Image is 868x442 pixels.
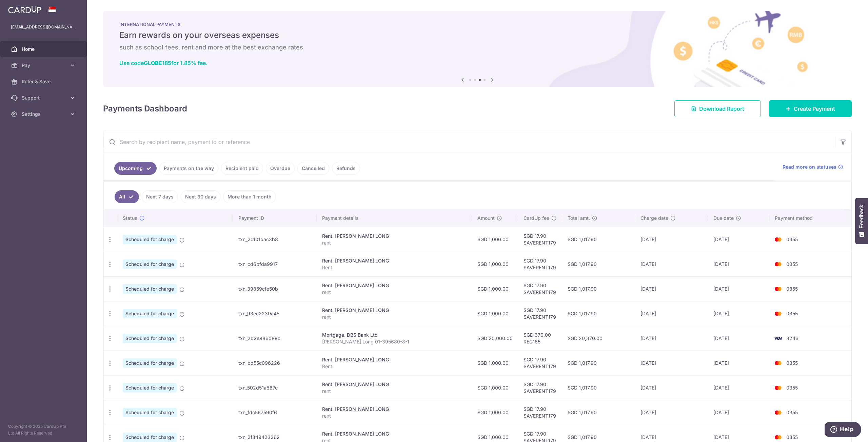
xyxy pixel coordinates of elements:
h6: such as school fees, rent and more at the best exchange rates [119,43,835,51]
span: Status [123,215,137,222]
td: txn_2b2e986089c [233,326,317,351]
span: Scheduled for charge [123,334,177,343]
span: Charge date [640,215,668,222]
span: Home [22,46,66,52]
img: Bank Card [771,310,785,318]
td: SGD 20,000.00 [472,326,518,351]
span: Scheduled for charge [123,383,177,393]
div: Rent. [PERSON_NAME] LONG [322,406,467,413]
span: Due date [713,215,734,222]
p: INTERNATIONAL PAYMENTS [119,22,835,27]
img: Bank Card [771,235,785,244]
td: SGD 1,000.00 [472,252,518,276]
a: Payments on the way [159,162,218,175]
td: txn_2c101bac3b8 [233,227,317,252]
a: Recipient paid [221,162,263,175]
td: SGD 1,017.90 [562,227,635,252]
td: SGD 1,000.00 [472,400,518,425]
td: SGD 1,000.00 [472,351,518,375]
h5: Earn rewards on your overseas expenses [119,30,835,41]
td: txn_cd6bfda9917 [233,252,317,276]
input: Search by recipient name, payment id or reference [103,131,835,153]
td: SGD 20,370.00 [562,326,635,351]
a: Upcoming [114,162,157,175]
span: Scheduled for charge [123,309,177,318]
td: txn_fdc567590f6 [233,400,317,425]
td: [DATE] [635,301,708,326]
a: Read more on statuses [783,164,843,170]
p: rent [322,413,467,419]
span: Read more on statuses [783,164,836,170]
a: Create Payment [769,100,852,117]
th: Payment details [317,209,472,227]
td: SGD 1,017.90 [562,351,635,375]
td: SGD 17.90 SAVERENT179 [518,276,562,301]
td: SGD 1,000.00 [472,276,518,301]
span: Create Payment [794,105,835,113]
td: SGD 1,017.90 [562,400,635,425]
td: SGD 1,017.90 [562,252,635,276]
p: Rent [322,363,467,370]
td: [DATE] [635,375,708,400]
button: Feedback - Show survey [855,198,868,244]
span: 0355 [786,311,798,316]
span: Scheduled for charge [123,433,177,442]
td: SGD 17.90 SAVERENT179 [518,301,562,326]
img: Bank Card [771,359,785,367]
b: GLOBE185 [144,60,171,66]
span: 0355 [786,385,798,391]
p: Rent [322,264,467,271]
span: 0355 [786,236,798,242]
td: [DATE] [708,227,769,252]
img: Bank Card [771,334,785,342]
a: Download Report [674,100,761,117]
p: rent [322,289,467,296]
td: [DATE] [708,375,769,400]
th: Payment ID [233,209,317,227]
th: Payment method [769,209,851,227]
span: 0355 [786,409,798,415]
div: Rent. [PERSON_NAME] LONG [322,356,467,363]
span: 0355 [786,360,798,366]
span: 8246 [786,335,798,341]
a: All [115,190,139,203]
td: SGD 17.90 SAVERENT179 [518,351,562,375]
div: Rent. [PERSON_NAME] LONG [322,381,467,388]
p: [PERSON_NAME] Long 01-395680-8-1 [322,338,467,345]
td: [DATE] [635,326,708,351]
span: 0355 [786,434,798,440]
td: [DATE] [708,252,769,276]
span: Total amt. [568,215,590,222]
span: Refer & Save [22,78,66,85]
span: 0355 [786,261,798,267]
img: Bank Card [771,260,785,268]
td: SGD 1,017.90 [562,301,635,326]
a: Next 30 days [181,190,220,203]
td: SGD 1,000.00 [472,301,518,326]
td: SGD 17.90 SAVERENT179 [518,375,562,400]
div: Rent. [PERSON_NAME] LONG [322,282,467,289]
td: [DATE] [635,276,708,301]
td: txn_bd55c096226 [233,351,317,375]
span: Scheduled for charge [123,235,177,244]
span: Settings [22,111,66,118]
p: [EMAIL_ADDRESS][DOMAIN_NAME] [11,24,76,30]
div: Mortgage. DBS Bank Ltd [322,332,467,338]
td: SGD 17.90 SAVERENT179 [518,400,562,425]
p: rent [322,388,467,395]
a: Refunds [332,162,360,175]
td: SGD 1,017.90 [562,375,635,400]
td: SGD 1,017.90 [562,276,635,301]
div: Rent. [PERSON_NAME] LONG [322,233,467,239]
a: Cancelled [297,162,329,175]
td: [DATE] [708,351,769,375]
span: 0355 [786,286,798,292]
span: Scheduled for charge [123,358,177,368]
img: Bank Card [771,285,785,293]
span: Scheduled for charge [123,284,177,294]
td: [DATE] [635,351,708,375]
td: SGD 17.90 SAVERENT179 [518,252,562,276]
td: SGD 1,000.00 [472,227,518,252]
span: Feedback [859,205,865,228]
